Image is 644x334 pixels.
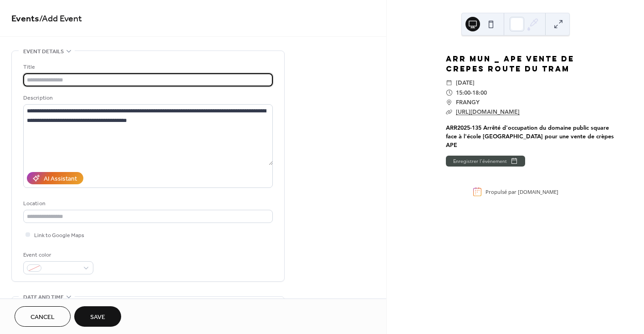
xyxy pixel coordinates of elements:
[446,78,452,87] div: ​
[23,293,64,302] span: Date and time
[34,231,84,240] span: Link to Google Maps
[39,10,82,28] span: / Add Event
[446,88,452,97] div: ​
[74,306,121,327] button: Save
[456,108,520,115] a: [URL][DOMAIN_NAME]
[23,250,92,260] div: Event color
[518,188,558,195] a: [DOMAIN_NAME]
[446,156,525,167] button: Enregistrer l'événement
[421,60,433,71] div: 17
[472,88,487,97] span: 18:00
[486,188,558,195] div: Propulsé par
[23,93,271,103] div: Description
[446,97,452,107] div: ​
[421,72,432,77] div: oct.
[27,172,83,184] button: AI Assistant
[456,97,480,107] span: FRANGY
[31,313,55,322] span: Cancel
[23,62,271,72] div: Title
[456,78,475,87] span: [DATE]
[11,10,39,28] a: Events
[446,107,452,116] div: ​
[44,174,77,184] div: AI Assistant
[446,54,574,73] a: ARR MUN _ APE VENTE DE CREPES ROUTE DU TRAM
[90,313,105,322] span: Save
[456,88,470,97] span: 15:00
[470,88,472,97] span: -
[15,306,71,327] button: Cancel
[23,199,271,208] div: Location
[446,123,614,149] div: ARR2025-135 Arrêté d'occupation du domaine public square face à l'école [GEOGRAPHIC_DATA] pou...
[23,47,64,56] span: Event details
